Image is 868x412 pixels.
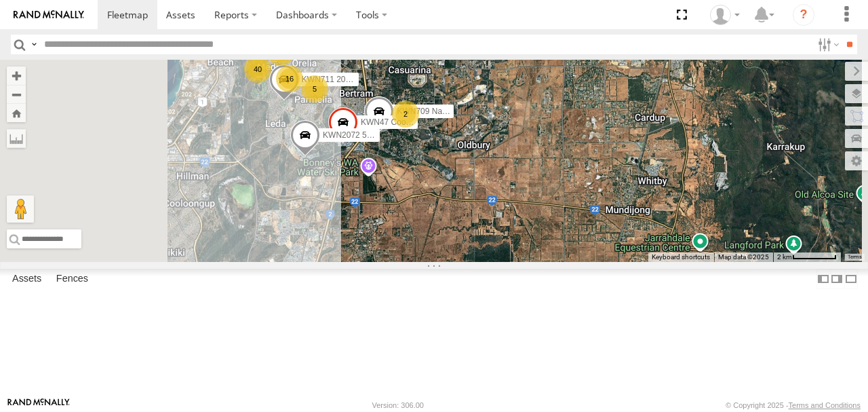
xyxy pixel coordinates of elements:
[14,10,84,20] img: rand-logo.svg
[726,401,861,409] div: © Copyright 2025 -
[816,269,830,288] label: Dock Summary Table to the Left
[7,195,34,223] button: Drag Pegman onto the map to open Street View
[652,252,710,262] button: Keyboard shortcuts
[397,107,481,117] span: KWN709 Natural Areas
[845,151,868,170] label: Map Settings
[323,130,462,140] span: KWN2072 509 Hino 300 (Grafitti truck)
[244,56,271,83] div: 40
[7,85,26,104] button: Zoom out
[392,100,419,128] div: 2
[793,4,814,26] i: ?
[372,401,424,409] div: Version: 306.00
[276,65,303,92] div: 16
[5,269,48,288] label: Assets
[773,252,841,262] button: Map Scale: 2 km per 62 pixels
[830,269,844,288] label: Dock Summary Table to the Right
[848,255,862,260] a: Terms (opens in new tab)
[7,129,26,148] label: Measure
[50,269,95,288] label: Fences
[844,269,858,288] label: Hide Summary Table
[812,35,842,54] label: Search Filter Options
[789,401,861,409] a: Terms and Conditions
[7,398,70,412] a: Visit our Website
[7,67,26,85] button: Zoom in
[7,104,26,122] button: Zoom Home
[705,5,745,25] div: Jeff Wegner
[777,253,792,261] span: 2 km
[28,35,39,54] label: Search Query
[361,117,429,127] span: KWN47 Coor. Infra
[718,253,769,261] span: Map data ©2025
[301,75,328,102] div: 5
